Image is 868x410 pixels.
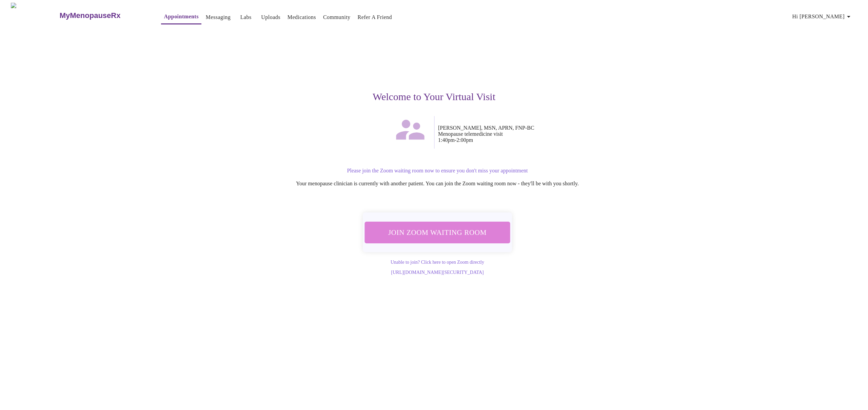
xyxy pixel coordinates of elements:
[792,12,853,21] span: Hi [PERSON_NAME]
[391,260,484,265] a: Unable to join? Click here to open Zoom directly
[355,11,395,24] button: Refer a Friend
[288,13,316,22] a: Medications
[59,4,147,27] a: MyMenopauseRx
[374,226,501,239] span: Join Zoom Waiting Room
[161,10,201,24] button: Appointments
[365,222,510,243] button: Join Zoom Waiting Room
[203,11,233,24] button: Messaging
[261,13,280,22] a: Uploads
[258,11,283,24] button: Uploads
[438,125,643,143] p: [PERSON_NAME], MSN, APRN, FNP-BC Menopause telemedicine visit 1:40pm - 2:00pm
[232,181,643,187] p: Your menopause clinician is currently with another patient. You can join the Zoom waiting room no...
[358,13,392,22] a: Refer a Friend
[320,11,353,24] button: Community
[323,13,351,22] a: Community
[240,13,252,22] a: Labs
[391,270,484,275] a: [URL][DOMAIN_NAME][SECURITY_DATA]
[225,91,643,102] h3: Welcome to Your Virtual Visit
[232,168,643,174] p: Please join the Zoom waiting room now to ensure you don't miss your appointment
[285,11,319,24] button: Medications
[206,13,231,22] a: Messaging
[235,11,257,24] button: Labs
[164,12,198,21] a: Appointments
[60,11,121,20] h3: MyMenopauseRx
[790,10,855,23] button: Hi [PERSON_NAME]
[11,3,59,28] img: MyMenopauseRx Logo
